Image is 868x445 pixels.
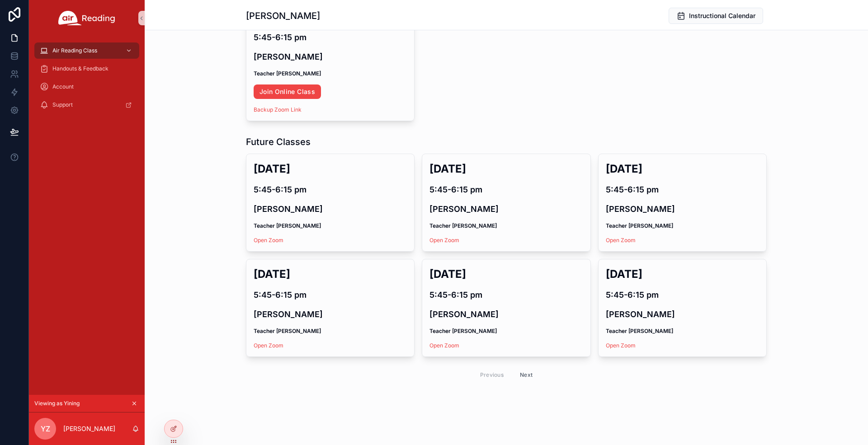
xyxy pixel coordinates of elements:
[606,267,759,281] h2: [DATE]
[41,423,50,434] span: YZ
[52,101,73,108] span: Support
[606,237,636,244] a: Open Zoom
[34,61,139,77] a: Handouts & Feedback
[34,79,139,95] a: Account
[254,222,321,229] strong: Teacher [PERSON_NAME]
[254,161,407,176] h2: [DATE]
[689,11,755,20] span: Instructional Calendar
[246,136,311,148] h1: Future Classes
[34,97,139,113] a: Support
[606,222,673,229] strong: Teacher [PERSON_NAME]
[52,83,74,90] span: Account
[254,328,321,334] strong: Teacher [PERSON_NAME]
[606,161,759,176] h2: [DATE]
[34,400,80,407] span: Viewing as Yining
[429,222,497,229] strong: Teacher [PERSON_NAME]
[429,183,583,196] h4: 5:45-6:15 pm
[429,203,583,215] h4: [PERSON_NAME]
[254,289,407,301] h4: 5:45-6:15 pm
[52,47,97,54] span: Air Reading Class
[429,289,583,301] h4: 5:45-6:15 pm
[29,36,145,125] div: scrollable content
[429,237,459,244] a: Open Zoom
[606,342,636,349] a: Open Zoom
[514,368,539,382] button: Next
[429,161,583,176] h2: [DATE]
[254,183,407,196] h4: 5:45-6:15 pm
[254,203,407,215] h4: [PERSON_NAME]
[254,106,302,113] a: Backup Zoom Link
[254,51,407,63] h4: [PERSON_NAME]
[52,65,108,72] span: Handouts & Feedback
[606,328,673,334] strong: Teacher [PERSON_NAME]
[254,84,321,99] a: Join Online Class
[254,342,283,349] a: Open Zoom
[254,70,321,77] strong: Teacher [PERSON_NAME]
[246,9,320,22] h1: [PERSON_NAME]
[429,342,459,349] a: Open Zoom
[254,267,407,281] h2: [DATE]
[669,8,763,24] button: Instructional Calendar
[606,289,759,301] h4: 5:45-6:15 pm
[254,308,407,320] h4: [PERSON_NAME]
[63,424,115,433] p: [PERSON_NAME]
[58,11,115,25] img: App logo
[254,31,407,43] h4: 5:45-6:15 pm
[429,308,583,320] h4: [PERSON_NAME]
[606,308,759,320] h4: [PERSON_NAME]
[254,237,283,244] a: Open Zoom
[606,183,759,196] h4: 5:45-6:15 pm
[429,328,497,334] strong: Teacher [PERSON_NAME]
[34,42,139,59] a: Air Reading Class
[606,203,759,215] h4: [PERSON_NAME]
[429,267,583,281] h2: [DATE]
